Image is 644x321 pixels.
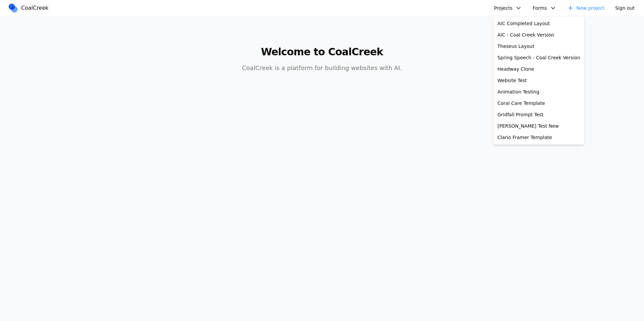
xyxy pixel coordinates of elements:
[495,86,583,98] a: Animation Testing
[21,4,49,12] span: CoalCreek
[563,3,609,13] a: New project
[493,16,585,145] div: Projects
[490,3,526,13] button: Projects
[495,98,583,109] a: Coral Care Template
[495,52,583,63] a: Spring Speech - Coal Creek Version
[495,132,583,143] a: Clario Framer Template
[193,46,451,58] h1: Welcome to CoalCreek
[193,63,451,73] p: CoalCreek is a platform for building websites with AI.
[495,29,583,41] a: AIC - Coal Creek Version
[611,3,639,13] button: Sign out
[495,63,583,75] a: Headway Clone
[495,75,583,86] a: Website Test
[495,143,583,154] a: New Project [PERSON_NAME]
[495,41,583,52] a: Theseus Layout
[495,120,583,132] a: [PERSON_NAME] Test New
[8,3,51,13] a: CoalCreek
[495,18,583,29] a: AIC Completed Layout
[529,3,560,13] button: Forms
[495,109,583,120] a: Gridfall Prompt Test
